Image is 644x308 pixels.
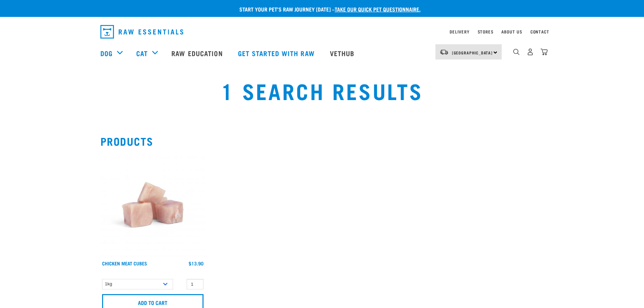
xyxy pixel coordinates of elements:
a: Contact [530,30,549,33]
img: Raw Essentials Logo [100,25,183,39]
a: Dog [100,48,113,58]
a: Stores [478,30,494,33]
span: [GEOGRAPHIC_DATA] [452,51,493,54]
img: van-moving.png [439,49,449,55]
h1: 1 Search Results [119,78,524,102]
img: user.png [527,48,534,55]
img: Chicken meat [100,152,205,257]
h2: Products [100,135,544,147]
nav: dropdown navigation [95,22,549,41]
a: About Us [501,30,522,33]
div: $13.90 [189,261,204,266]
a: Chicken Meat Cubes [102,262,147,264]
a: Vethub [323,40,363,67]
a: Raw Education [165,40,231,67]
input: 1 [187,279,204,289]
a: take our quick pet questionnaire. [335,7,421,10]
img: home-icon@2x.png [541,48,548,55]
a: Cat [136,48,148,58]
a: Get started with Raw [231,40,323,67]
img: home-icon-1@2x.png [513,49,520,55]
a: Delivery [450,30,469,33]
